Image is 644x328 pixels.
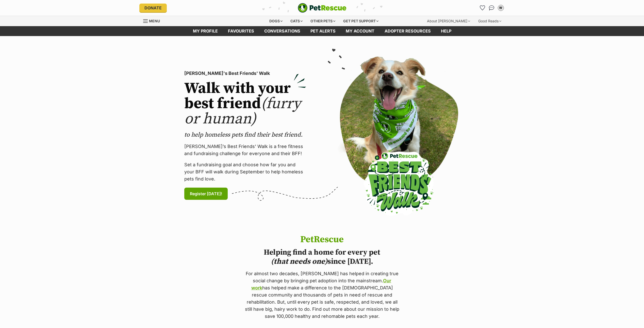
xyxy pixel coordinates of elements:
[143,16,163,25] a: Menu
[184,94,301,128] span: (furry or human)
[244,248,400,266] h2: Helping find a home for every pet since [DATE].
[307,16,339,26] div: Other pets
[266,16,286,26] div: Dogs
[184,81,306,127] h2: Walk with your best friend
[475,16,505,26] div: Good Reads
[139,4,167,12] a: Donate
[436,26,456,36] a: Help
[184,188,228,200] a: Register [DATE]!
[188,26,223,36] a: My profile
[423,16,474,26] div: About [PERSON_NAME]
[497,4,505,12] button: My account
[287,16,306,26] div: Cats
[259,26,305,36] a: conversations
[149,19,160,23] span: Menu
[244,235,400,245] h1: PetRescue
[489,5,494,10] img: chat-41dd97257d64d25036548639549fe6c8038ab92f7586957e7f3b1b290dea8141.svg
[223,26,259,36] a: Favourites
[184,131,306,139] p: to help homeless pets find their best friend.
[478,4,505,12] ul: Account quick links
[190,191,222,197] span: Register [DATE]!
[341,26,379,36] a: My account
[298,3,346,13] a: PetRescue
[184,143,306,157] p: [PERSON_NAME]’s Best Friends' Walk is a free fitness and fundraising challenge for everyone and t...
[184,161,306,183] p: Set a fundraising goal and choose how far you and your BFF will walk during September to help hom...
[379,26,436,36] a: Adopter resources
[184,70,306,77] p: [PERSON_NAME]'s Best Friends' Walk
[298,3,346,13] img: logo-e224e6f780fb5917bec1dbf3a21bbac754714ae5b6737aabdf751b685950b380.svg
[498,5,503,10] div: W
[340,16,382,26] div: Get pet support
[271,257,327,266] i: (that needs one)
[488,4,496,12] a: Conversations
[244,270,400,320] p: For almost two decades, [PERSON_NAME] has helped in creating true social change by bringing pet a...
[478,4,487,12] a: Favourites
[305,26,341,36] a: Pet alerts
